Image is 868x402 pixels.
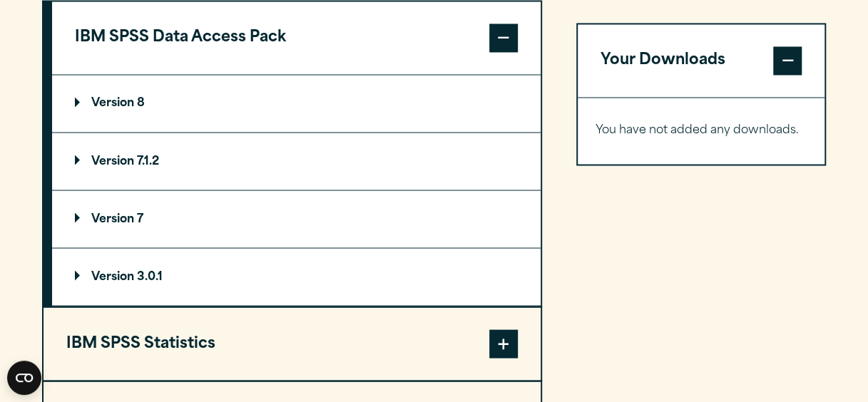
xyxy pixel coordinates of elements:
[596,120,807,141] p: You have not added any downloads.
[7,361,41,395] button: Open CMP widget
[75,271,163,282] p: Version 3.0.1
[44,307,541,380] button: IBM SPSS Statistics
[75,98,145,109] p: Version 8
[75,155,159,167] p: Version 7.1.2
[52,248,541,305] summary: Version 3.0.1
[52,133,541,190] summary: Version 7.1.2
[52,190,541,247] summary: Version 7
[52,75,541,132] summary: Version 8
[52,74,541,306] div: IBM SPSS Data Access Pack
[52,1,541,74] button: IBM SPSS Data Access Pack
[75,213,143,225] p: Version 7
[578,24,825,97] button: Your Downloads
[578,97,825,164] div: Your Downloads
